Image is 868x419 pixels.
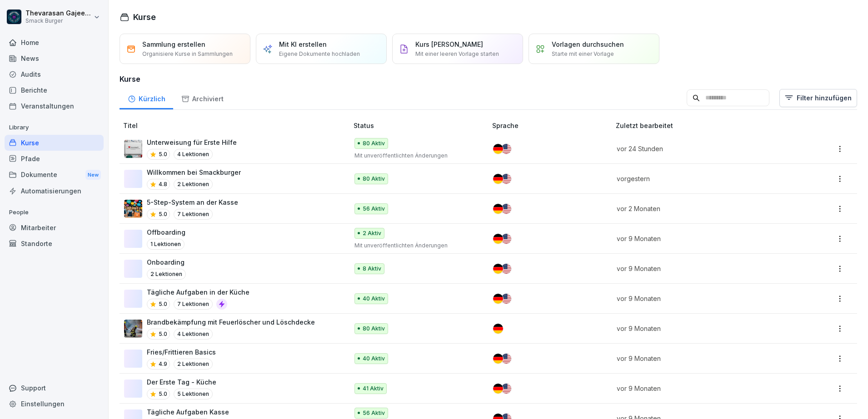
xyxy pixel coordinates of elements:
p: Mit unveröffentlichten Änderungen [354,152,478,160]
p: Der Erste Tag - Küche [147,377,216,387]
img: ddvzrcgd9em4nn9e4wobyf9v.png [124,200,142,218]
p: Zuletzt bearbeitet [616,121,796,130]
p: vor 9 Monaten [617,264,785,273]
p: Brandbekämpfung mit Feuerlöscher und Löschdecke [147,317,315,327]
p: 2 Lektionen [174,359,213,370]
a: Kurse [5,135,104,151]
p: 4 Lektionen [174,149,213,160]
img: de.svg [493,234,503,244]
p: vor 9 Monaten [617,234,785,243]
img: de.svg [493,144,503,154]
p: 56 Aktiv [363,205,385,213]
a: Archiviert [173,86,231,109]
a: DokumenteNew [5,167,104,183]
p: vorgestern [617,174,785,183]
img: de.svg [493,354,503,364]
img: de.svg [493,264,503,274]
p: Mit KI erstellen [279,39,327,49]
p: 7 Lektionen [174,209,213,220]
p: 41 Aktiv [363,384,384,393]
a: Veranstaltungen [5,98,104,114]
p: Thevarasan Gajeendran [25,10,92,17]
p: 4.8 [159,180,167,188]
h3: Kurse [120,74,857,84]
a: News [5,50,104,66]
p: Onboarding [147,257,186,267]
a: Mitarbeiter [5,220,104,236]
h1: Kurse [133,11,156,23]
p: 5.0 [159,150,167,158]
p: 8 Aktiv [363,265,381,273]
a: Audits [5,66,104,82]
img: de.svg [493,324,503,334]
p: vor 2 Monaten [617,204,785,213]
p: Fries/Frittieren Basics [147,347,216,357]
p: Tägliche Aufgaben in der Küche [147,287,249,297]
p: 5-Step-System an der Kasse [147,197,238,207]
p: 2 Aktiv [363,229,381,237]
p: Sammlung erstellen [142,39,205,49]
img: us.svg [501,174,511,184]
p: 5.0 [159,210,167,218]
p: 40 Aktiv [363,355,385,363]
p: 5.0 [159,300,167,308]
div: Dokumente [5,167,104,183]
p: Kurs [PERSON_NAME] [415,39,483,49]
img: us.svg [501,234,511,244]
p: vor 24 Stunden [617,144,785,153]
p: Eigene Dokumente hochladen [279,50,360,58]
p: vor 9 Monaten [617,294,785,303]
img: us.svg [501,354,511,364]
a: Pfade [5,151,104,167]
p: 80 Aktiv [363,325,385,333]
div: Support [5,380,104,396]
p: Titel [123,121,350,130]
a: Automatisierungen [5,183,104,199]
p: Willkommen bei Smackburger [147,168,241,177]
p: Mit einer leeren Vorlage starten [415,50,499,58]
a: Einstellungen [5,396,104,412]
img: de.svg [493,294,503,304]
img: x1kpwef3bc6wreqsn7ry7iok.png [124,140,142,158]
p: 4.9 [159,360,167,368]
img: ifml4kckzkiezgrivf7txsuy.png [124,320,142,338]
img: de.svg [493,384,503,394]
p: vor 9 Monaten [617,324,785,333]
p: vor 9 Monaten [617,384,785,393]
p: 2 Lektionen [147,269,186,280]
p: Status [354,121,489,130]
p: 80 Aktiv [363,139,385,148]
p: Organisiere Kurse in Sammlungen [142,50,233,58]
p: 56 Aktiv [363,409,385,417]
p: 80 Aktiv [363,175,385,183]
img: us.svg [501,204,511,214]
a: Kürzlich [120,86,173,109]
img: us.svg [501,294,511,304]
p: 1 Lektionen [147,239,185,250]
p: Vorlagen durchsuchen [552,39,624,49]
img: de.svg [493,204,503,214]
p: Tägliche Aufgaben Kasse [147,407,229,417]
p: 4 Lektionen [174,329,213,340]
img: us.svg [501,144,511,154]
p: Unterweisung für Erste Hilfe [147,138,237,147]
img: us.svg [501,264,511,274]
p: vor 9 Monaten [617,354,785,363]
a: Standorte [5,236,104,251]
a: Berichte [5,82,104,98]
p: 2 Lektionen [174,179,213,190]
p: Mit unveröffentlichten Änderungen [354,242,478,250]
p: 5 Lektionen [174,389,213,399]
p: 5.0 [159,390,167,398]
